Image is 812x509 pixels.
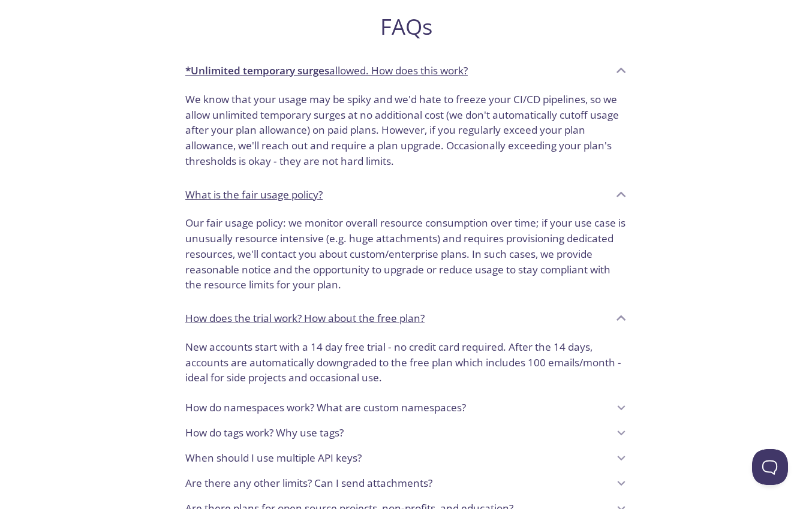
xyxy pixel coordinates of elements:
[176,302,636,335] div: How does the trial work? How about the free plan?
[185,92,627,169] p: We know that your usage may be spiky and we'd hate to freeze your CI/CD pipelines, so we allow un...
[176,13,636,40] h2: FAQs
[176,55,636,87] div: *Unlimited temporary surgesallowed. How does this work?
[176,420,636,445] div: How do tags work? Why use tags?
[176,210,636,302] div: *Unlimited temporary surgesallowed. How does this work?
[176,87,636,179] div: *Unlimited temporary surgesallowed. How does this work?
[185,475,432,491] p: Are there any other limits? Can I send attachments?
[185,400,466,415] p: How do namespaces work? What are custom namespaces?
[752,449,788,485] iframe: Help Scout Beacon - Open
[176,445,636,471] div: When should I use multiple API keys?
[185,311,425,326] p: How does the trial work? How about the free plan?
[176,335,636,395] div: How does the trial work? How about the free plan?
[185,450,362,466] p: When should I use multiple API keys?
[176,178,636,210] div: What is the fair usage policy?
[185,187,323,203] p: What is the fair usage policy?
[185,339,627,385] p: New accounts start with a 14 day free trial - no credit card required. After the 14 days, account...
[185,425,344,441] p: How do tags work? Why use tags?
[185,215,627,293] p: Our fair usage policy: we monitor overall resource consumption over time; if your use case is unu...
[185,63,468,79] p: allowed. How does this work?
[176,471,636,496] div: Are there any other limits? Can I send attachments?
[176,395,636,420] div: How do namespaces work? What are custom namespaces?
[185,64,329,77] strong: *Unlimited temporary surges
